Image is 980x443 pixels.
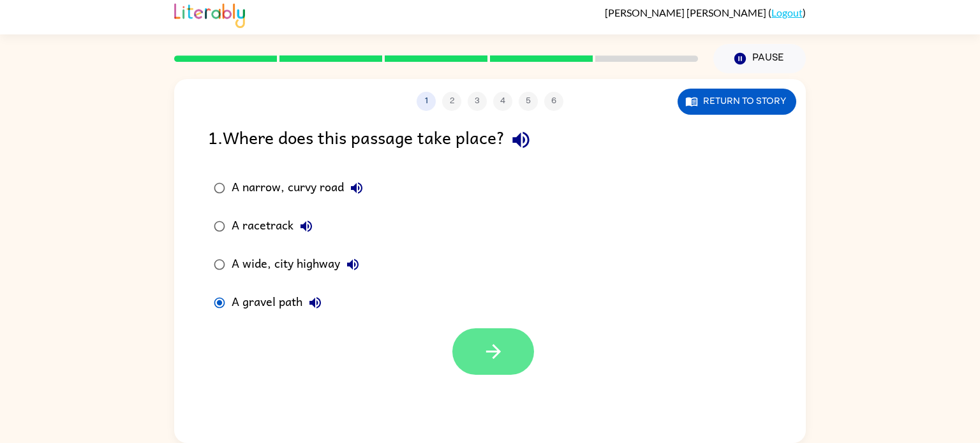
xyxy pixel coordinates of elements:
[302,290,328,316] button: A gravel path
[232,252,366,277] div: A wide, city highway
[232,290,328,316] div: A gravel path
[605,6,768,18] span: [PERSON_NAME] [PERSON_NAME]
[771,6,803,18] a: Logout
[293,214,319,239] button: A racetrack
[208,124,772,156] div: 1 . Where does this passage take place?
[344,175,369,201] button: A narrow, curvy road
[340,252,366,277] button: A wide, city highway
[232,214,319,239] div: A racetrack
[232,175,369,201] div: A narrow, curvy road
[605,6,806,18] div: ( )
[713,44,806,73] button: Pause
[417,92,436,111] button: 1
[678,89,796,115] button: Return to story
